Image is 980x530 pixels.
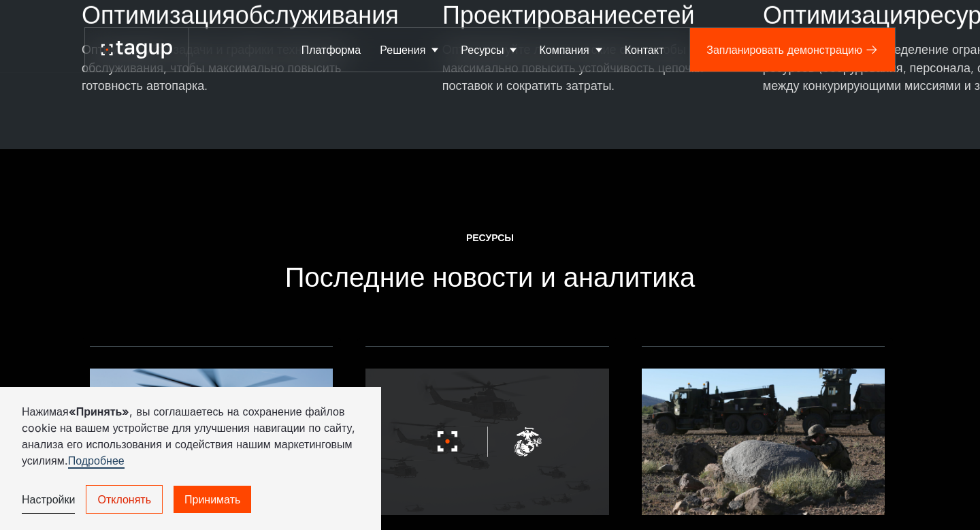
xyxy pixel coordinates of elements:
font: Компания [539,43,589,57]
a: Принимать [174,486,251,513]
font: Контакт [625,43,664,57]
font: Решения [380,43,425,57]
font: Принимать [184,493,240,506]
font: Ресурсы [461,43,504,57]
img: Фотография Корпуса морской пехоты США, сделанная сержантом Максимилиано Росасом_190728-M-FB282-1040 [642,369,885,514]
a: Компания [529,28,615,72]
a: Настройки [22,486,75,514]
font: Оптимизируйте задачи и графики технического обслуживания, чтобы максимально повысить готовность а... [82,42,351,92]
font: Нажимая [22,405,69,418]
font: Платформа [301,43,361,57]
img: Группа морской авиации 39 Корпуса морской пехоты США сотрудничает с Tagup для запуска проекта ави... [365,369,608,514]
a: Решения [370,28,451,72]
font: Настройки [22,493,75,506]
font: Ресурсы [466,232,514,243]
font: , вы соглашаетесь на сохранение файлов cookie на вашем устройстве для улучшения навигации по сайт... [22,405,355,467]
font: Запланировать демонстрацию [706,43,862,57]
a: Подробнее [68,454,125,469]
a: Отклонять [86,485,163,514]
a: Запланировать демонстрацию [690,28,895,72]
font: «Принять» [69,405,130,418]
a: Ресурсы [451,28,529,72]
a: Платформа [292,28,371,72]
font: Отклонять [97,493,151,506]
font: Последние новости и аналитика [285,260,696,294]
font: Оптимизируйте логистические сети, чтобы максимально повысить устойчивость цепочки поставок и сокр... [442,42,704,92]
a: Контакт [615,28,674,72]
font: Подробнее [68,454,125,467]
